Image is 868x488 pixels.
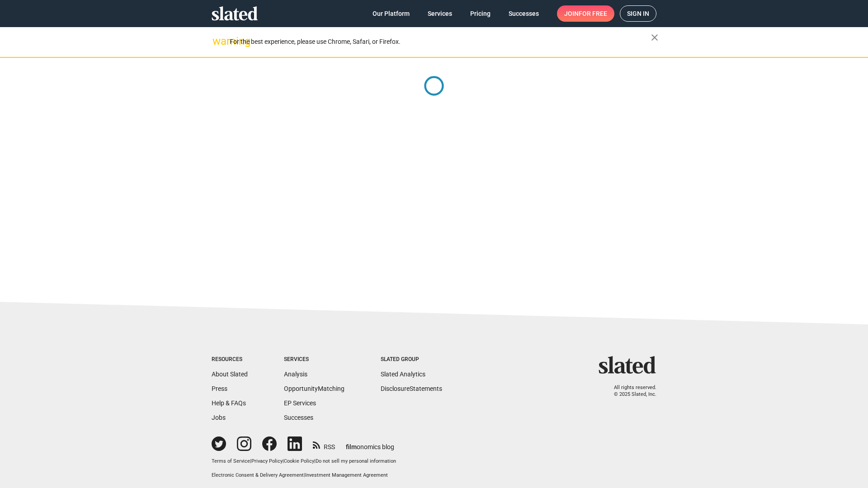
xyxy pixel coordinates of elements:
[649,32,660,43] mat-icon: close
[212,458,250,464] a: Terms of Service
[284,356,344,363] div: Services
[346,436,394,451] a: filmonomics blog
[316,458,396,465] button: Do not sell my personal information
[365,5,417,22] a: Our Platform
[284,414,313,421] a: Successes
[212,399,246,407] a: Help & FAQs
[373,5,410,22] span: Our Platform
[604,385,656,398] p: All rights reserved. © 2025 Slated, Inc.
[284,458,314,464] a: Cookie Policy
[381,371,425,378] a: Slated Analytics
[212,385,227,392] a: Press
[314,458,316,464] span: |
[564,5,607,22] span: Join
[212,371,248,378] a: About Slated
[283,458,284,464] span: |
[420,5,459,22] a: Services
[251,458,283,464] a: Privacy Policy
[381,356,442,363] div: Slated Group
[212,414,226,421] a: Jobs
[313,437,335,451] a: RSS
[212,36,223,47] mat-icon: warning
[463,5,498,22] a: Pricing
[230,36,651,48] div: For the best experience, please use Chrome, Safari, or Firefox.
[212,472,304,478] a: Electronic Consent & Delivery Agreement
[627,6,649,21] span: Sign in
[284,399,316,407] a: EP Services
[509,5,539,22] span: Successes
[212,356,248,363] div: Resources
[346,443,357,450] span: film
[620,5,656,22] a: Sign in
[557,5,614,22] a: Joinfor free
[305,472,388,478] a: Investment Management Agreement
[381,385,442,392] a: DisclosureStatements
[501,5,546,22] a: Successes
[284,385,344,392] a: OpportunityMatching
[579,5,607,22] span: for free
[304,472,305,478] span: |
[470,5,491,22] span: Pricing
[250,458,251,464] span: |
[284,371,307,378] a: Analysis
[428,5,452,22] span: Services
